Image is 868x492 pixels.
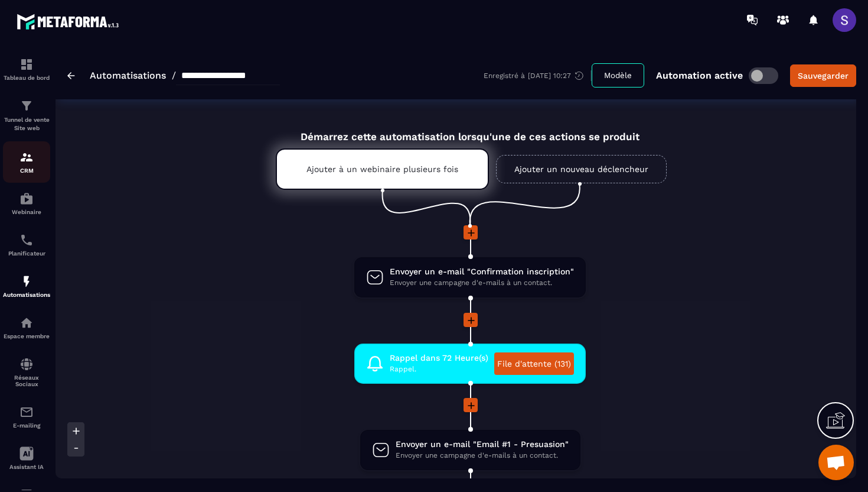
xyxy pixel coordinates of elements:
span: Envoyer un e-mail "Confirmation inscription" [390,266,574,277]
div: Démarrez cette automatisation lorsqu'une de ces actions se produit [246,117,694,143]
img: social-network [19,357,34,371]
p: Espace membre [3,333,50,339]
p: [DATE] 10:27 [528,72,571,80]
span: Rappel. [390,364,488,375]
p: E-mailing [3,422,50,429]
img: formation [19,150,34,164]
span: Envoyer un e-mail "Email #1 - Presuasion" [396,439,569,450]
div: Ouvrir le chat [818,445,854,480]
a: social-networksocial-networkRéseaux Sociaux [3,348,50,396]
a: formationformationCRM [3,141,50,183]
p: Assistant IA [3,464,50,470]
p: Tunnel de vente Site web [3,116,50,132]
p: Automatisations [3,292,50,298]
button: Modèle [592,63,644,88]
div: Enregistré à [484,70,592,81]
img: arrow [67,72,75,79]
span: Envoyer une campagne d'e-mails à un contact. [390,277,574,289]
img: email [19,405,34,419]
a: automationsautomationsAutomatisations [3,266,50,307]
button: Sauvegarder [790,64,856,87]
img: automations [19,192,34,206]
p: Automation active [656,70,743,81]
p: Webinaire [3,209,50,215]
p: Réseaux Sociaux [3,374,50,387]
a: formationformationTunnel de vente Site web [3,90,50,141]
img: formation [19,99,34,113]
p: Planificateur [3,250,50,257]
span: Rappel dans 72 Heure(s) [390,352,488,364]
img: automations [19,316,34,330]
a: Automatisations [90,70,166,81]
a: automationsautomationsWebinaire [3,183,50,224]
a: formationformationTableau de bord [3,48,50,90]
p: Ajouter à un webinaire plusieurs fois [306,164,458,174]
a: File d'attente (131) [494,352,574,375]
a: Ajouter un nouveau déclencheur [496,155,667,183]
img: logo [17,11,123,33]
a: Assistant IA [3,438,50,479]
a: schedulerschedulerPlanificateur [3,224,50,266]
img: formation [19,57,34,72]
img: scheduler [19,233,34,247]
a: emailemailE-mailing [3,396,50,438]
p: Tableau de bord [3,75,50,81]
span: / [172,70,176,81]
img: automations [19,274,34,289]
span: Envoyer une campagne d'e-mails à un contact. [396,450,569,461]
div: Sauvegarder [798,70,849,82]
p: CRM [3,167,50,174]
a: automationsautomationsEspace membre [3,307,50,348]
